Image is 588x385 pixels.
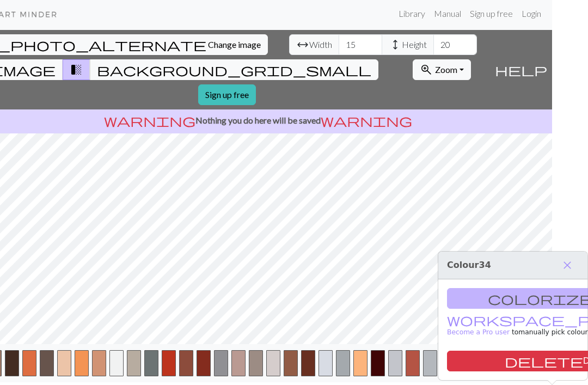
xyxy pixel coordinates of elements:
[97,62,371,77] span: background_grid_small
[208,39,261,50] span: Change image
[104,113,195,128] span: warning
[413,59,471,80] button: Zoom
[198,84,256,105] a: Sign up free
[556,256,579,274] button: Close
[389,37,402,52] span: height
[420,62,433,77] span: zoom_in
[517,3,546,25] a: Login
[394,3,430,25] a: Library
[447,260,491,270] span: Colour 34
[505,353,583,369] span: delete
[430,3,465,25] a: Manual
[465,3,517,25] a: Sign up free
[70,62,83,77] span: transition_fade
[561,258,574,273] span: close
[309,38,332,51] span: Width
[296,37,309,52] span: arrow_range
[495,62,547,77] span: help
[402,38,427,51] span: Height
[321,113,412,128] span: warning
[490,30,552,109] button: Help
[435,64,457,75] span: Zoom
